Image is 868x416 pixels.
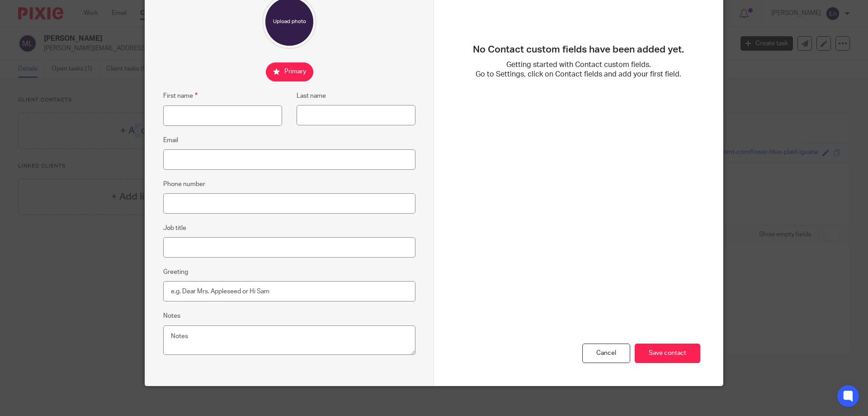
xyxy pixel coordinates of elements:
[582,344,630,363] div: Cancel
[163,91,198,101] label: First name
[163,268,188,277] label: Greeting
[163,180,205,189] label: Phone number
[163,281,415,301] input: e.g. Dear Mrs. Appleseed or Hi Sam
[457,44,700,56] h3: No Contact custom fields have been added yet.
[163,136,178,145] label: Email
[635,344,700,363] input: Save contact
[163,311,180,320] label: Notes
[457,60,700,80] p: Getting started with Contact custom fields. Go to Settings, click on Contact fields and add your ...
[163,224,186,233] label: Job title
[297,91,326,100] label: Last name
